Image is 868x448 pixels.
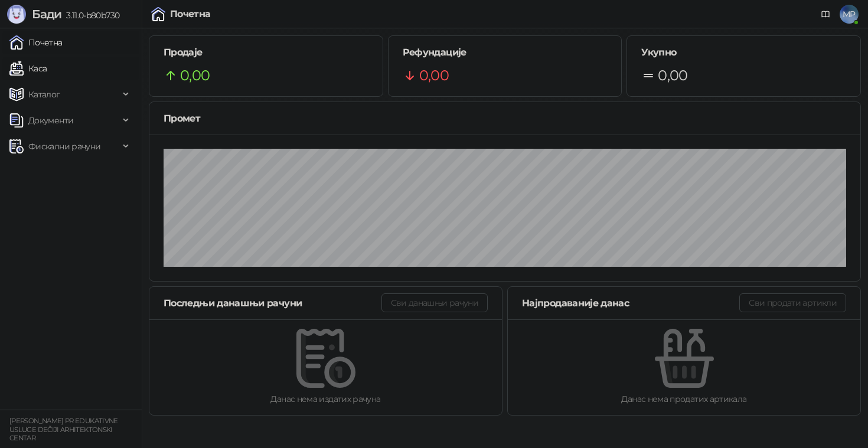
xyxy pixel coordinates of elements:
a: Каса [9,57,47,80]
span: Бади [32,7,61,21]
span: 0,00 [419,64,449,87]
span: Документи [28,109,73,132]
h5: Продаје [164,45,368,60]
div: Најпродаваније данас [522,296,739,310]
div: Почетна [170,9,211,19]
button: Сви данашњи рачуни [381,293,488,312]
span: 0,00 [180,64,210,87]
div: Последњи данашњи рачуни [164,296,381,310]
span: MP [840,5,859,24]
span: Фискални рачуни [28,135,100,158]
span: Каталог [28,83,60,106]
span: 3.11.0-b80b730 [61,10,119,21]
a: Документација [816,5,835,24]
h5: Укупно [641,45,846,60]
div: Промет [164,111,846,126]
div: Данас нема издатих рачуна [168,393,483,406]
img: Logo [7,5,26,24]
div: Данас нема продатих артикала [527,393,841,406]
a: Почетна [9,31,63,54]
span: 0,00 [658,64,687,87]
button: Сви продати артикли [739,293,846,312]
small: [PERSON_NAME] PR EDUKATIVNE USLUGE DEČIJI ARHITEKTONSKI CENTAR [9,417,118,442]
h5: Рефундације [403,45,608,60]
